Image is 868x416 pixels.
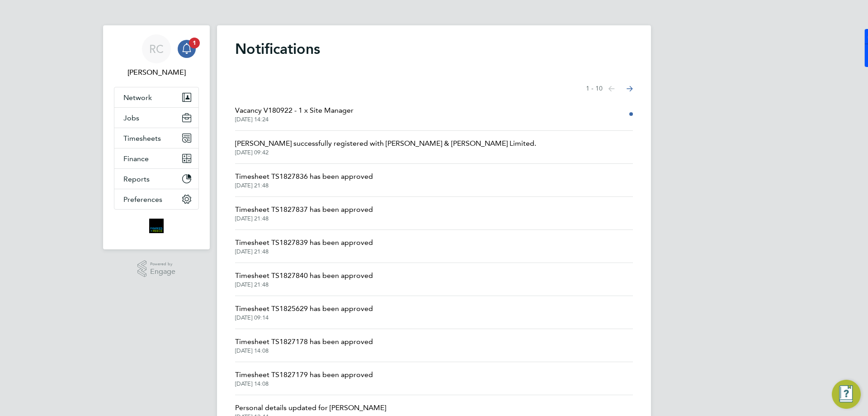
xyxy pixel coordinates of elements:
[123,175,150,183] span: Reports
[832,380,861,409] button: Engage Resource Center
[149,43,164,55] span: RC
[235,105,354,116] span: Vacancy V180922 - 1 x Site Manager
[123,93,152,102] span: Network
[235,204,373,222] a: Timesheet TS1827837 has been approved[DATE] 21:48
[235,347,373,354] span: [DATE] 14:08
[235,116,354,123] span: [DATE] 14:24
[235,237,373,255] a: Timesheet TS1827839 has been approved[DATE] 21:48
[235,105,354,123] a: Vacancy V180922 - 1 x Site Manager[DATE] 14:24
[235,281,373,288] span: [DATE] 21:48
[149,219,164,233] img: bromak-logo-retina.png
[150,260,175,268] span: Powered by
[235,369,373,380] span: Timesheet TS1827179 has been approved
[235,402,386,413] span: Personal details updated for [PERSON_NAME]
[235,303,373,321] a: Timesheet TS1825629 has been approved[DATE] 09:14
[137,260,176,277] a: Powered byEngage
[235,336,373,354] a: Timesheet TS1827178 has been approved[DATE] 14:08
[178,34,196,63] a: 1
[235,215,373,222] span: [DATE] 21:48
[235,171,373,189] a: Timesheet TS1827836 has been approved[DATE] 21:48
[235,40,633,58] h1: Notifications
[114,67,199,78] span: Robyn Clarke
[114,148,198,168] button: Finance
[114,169,198,189] button: Reports
[586,80,633,98] nav: Select page of notifications list
[235,303,373,314] span: Timesheet TS1825629 has been approved
[114,189,198,209] button: Preferences
[114,108,198,128] button: Jobs
[235,369,373,387] a: Timesheet TS1827179 has been approved[DATE] 14:08
[189,38,200,48] span: 1
[150,268,175,276] span: Engage
[235,182,373,189] span: [DATE] 21:48
[235,336,373,347] span: Timesheet TS1827178 has been approved
[235,314,373,321] span: [DATE] 09:14
[235,171,373,182] span: Timesheet TS1827836 has been approved
[235,204,373,215] span: Timesheet TS1827837 has been approved
[235,138,536,156] a: [PERSON_NAME] successfully registered with [PERSON_NAME] & [PERSON_NAME] Limited.[DATE] 09:42
[235,270,373,288] a: Timesheet TS1827840 has been approved[DATE] 21:48
[586,84,603,93] span: 1 - 10
[235,237,373,248] span: Timesheet TS1827839 has been approved
[114,87,198,107] button: Network
[123,154,149,163] span: Finance
[114,34,199,78] a: RC[PERSON_NAME]
[123,195,162,204] span: Preferences
[235,138,536,149] span: [PERSON_NAME] successfully registered with [PERSON_NAME] & [PERSON_NAME] Limited.
[123,114,139,122] span: Jobs
[235,149,536,156] span: [DATE] 09:42
[235,380,373,387] span: [DATE] 14:08
[103,25,210,249] nav: Main navigation
[235,248,373,255] span: [DATE] 21:48
[235,270,373,281] span: Timesheet TS1827840 has been approved
[123,134,161,143] span: Timesheets
[114,128,198,148] button: Timesheets
[114,219,199,233] a: Go to home page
